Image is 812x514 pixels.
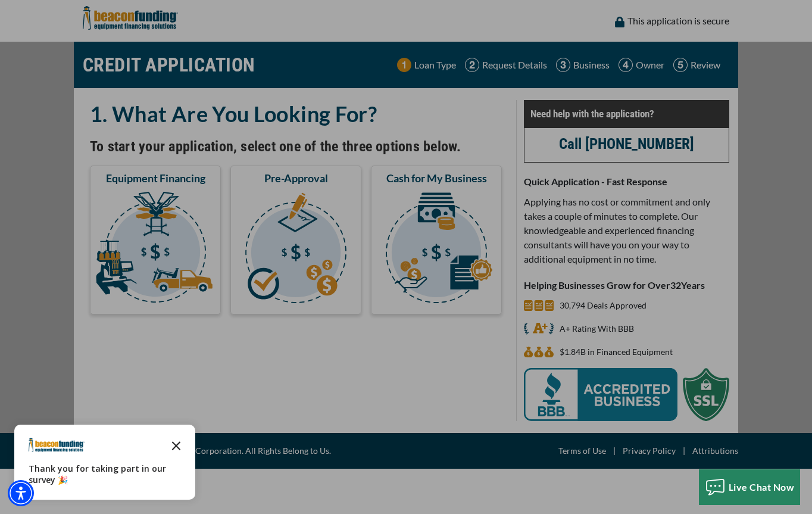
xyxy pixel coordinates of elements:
span: Live Chat Now [729,481,795,493]
img: Company logo [29,438,85,452]
div: Accessibility Menu [8,480,34,506]
button: Live Chat Now [699,469,801,505]
button: Close the survey [164,433,188,457]
div: Survey [14,425,195,500]
p: Thank you for taking part in our survey 🎉 [29,463,181,485]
